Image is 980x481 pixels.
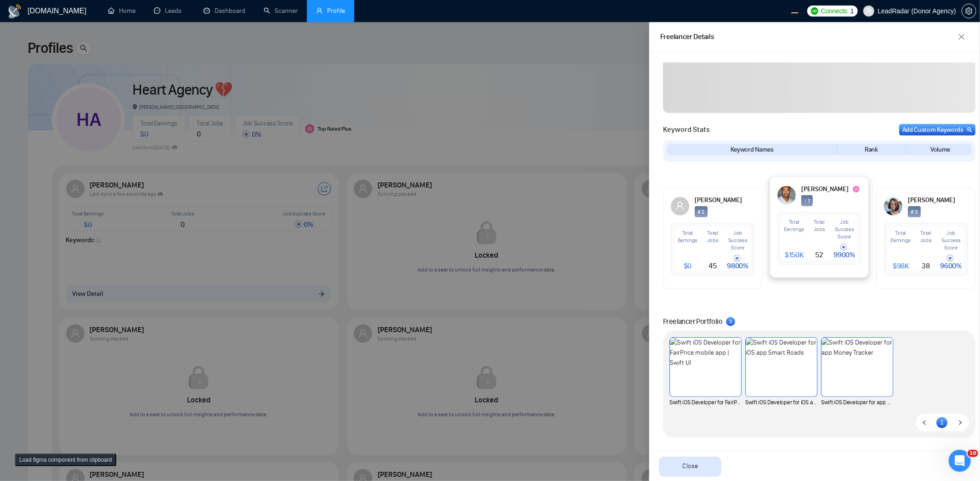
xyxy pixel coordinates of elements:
[908,206,921,217] span: # 3
[840,145,903,154] div: Rank
[908,196,955,204] strong: [PERSON_NAME]
[962,7,976,15] a: setting
[941,230,961,251] span: Job Success Score
[949,450,971,472] iframe: Intercom live chat
[670,145,833,154] div: Keyword Names
[955,33,969,40] span: close
[801,195,813,206] span: ↑ 1
[815,250,823,259] span: 52
[682,461,698,471] span: Close
[670,338,741,396] img: Swift iOS Developer for FairPrice mobile app | Swift UI
[866,8,872,14] span: user
[919,417,930,428] li: Previous Page
[708,261,716,270] span: 45
[922,420,927,425] span: left
[957,420,963,425] span: right
[908,195,955,205] span: Emily Rodriguez
[899,124,975,136] button: Add Custom Keywords
[940,254,962,270] span: 9600 %
[962,4,976,18] button: setting
[785,250,804,259] span: $ 150K
[936,417,947,428] li: 1
[204,7,245,15] a: dashboardDashboard
[726,317,735,326] sup: 3
[893,261,909,270] span: $ 98K
[777,186,796,204] img: Michael Chen
[678,230,698,243] span: Total Earnings
[902,125,972,135] div: Add Custom Keywords
[936,417,947,427] a: 1
[909,145,972,154] div: Volume
[154,7,185,15] a: messageLeads
[955,417,966,428] li: Next Page
[821,6,849,16] span: Connects:
[7,4,22,19] img: logo
[695,195,742,205] span: Sarah Johnson
[669,398,742,407] span: Swift iOS Developer for FairPrice mobile app | Swift UI
[727,254,748,270] span: 9800 %
[675,201,685,210] span: user
[684,261,691,270] span: $ 0
[729,318,732,325] span: 3
[835,219,854,240] span: Job Success Score
[801,184,849,194] span: Michael Chen
[884,197,902,215] img: Emily Rodriguez
[955,417,966,428] button: right
[695,206,708,217] span: # 2
[707,230,719,243] span: Total Jobs
[659,457,721,476] button: Close
[316,7,323,14] span: user
[108,7,136,15] a: homeHome
[728,230,748,251] span: Job Success Score
[968,450,978,457] span: 10
[891,230,911,243] span: Total Earnings
[801,185,849,193] strong: [PERSON_NAME]
[814,219,825,232] span: Total Jobs
[919,417,930,428] button: left
[660,31,714,43] div: Freelancer Details
[821,398,893,407] span: Swift iOS Developer for app Money Tracker
[784,219,804,232] span: Total Earnings
[850,6,854,16] span: 1
[852,186,860,193] img: top_rated_plus
[821,338,893,396] img: Swift iOS Developer for app Money Tracker
[264,7,298,15] a: searchScanner
[327,7,345,15] span: Profile
[833,243,855,259] span: 9900 %
[920,230,932,243] span: Total Jobs
[695,196,742,204] strong: [PERSON_NAME]
[663,124,710,135] span: Keyword Stats
[663,316,722,327] span: Freelancer Portfolio
[745,398,817,407] span: Swift iOS Developer for iOS app Smart Roads
[922,261,929,270] span: 38
[811,7,818,15] img: upwork-logo.png
[954,29,969,44] button: close
[746,338,817,396] img: Swift iOS Developer for iOS app Smart Roads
